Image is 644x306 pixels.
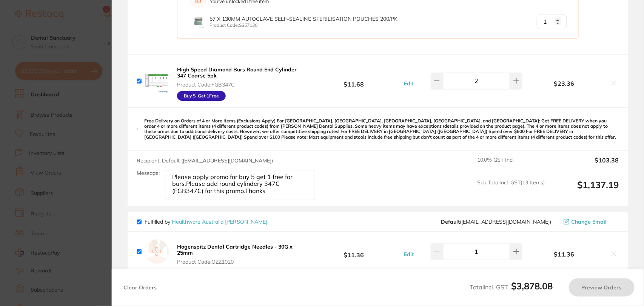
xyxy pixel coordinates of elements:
b: $11.36 [522,251,605,258]
a: Healthware Australia [PERSON_NAME] [172,218,267,225]
span: info@healthwareaustralia.com.au [441,219,552,225]
button: Edit [402,251,416,258]
span: 10.0 % GST Incl. [477,157,545,173]
textarea: Please apply promo for buy 5 get 1 free for burs.Please add round cylindery 347C (FGB347C) for th... [166,170,315,200]
button: Clear Orders [121,278,159,297]
label: Message: [137,170,160,176]
img: 57 x 130mm Autoclave Self-Sealing Sterilisation Pouches 200/pk [193,16,204,28]
p: Fulfilled by [145,219,267,225]
span: Change Email [572,219,607,225]
button: Edit [402,80,416,87]
input: Qty [537,14,567,29]
b: Hogenspitz Dental Cartridge Needles - 30G x 25mm [177,243,293,256]
span: Sub Total Incl. GST ( 13 Items) [477,179,545,200]
output: $103.38 [551,157,619,173]
output: $1,137.19 [551,179,619,200]
span: 57 x 130mm Autoclave Self-Sealing Sterilisation Pouches 200/pk [210,15,397,22]
button: Hogenspitz Dental Cartridge Needles - 30G x 25mm Product Code:OZZ1020 [175,243,305,265]
img: empty.jpg [145,240,169,264]
button: Preview Orders [569,278,635,297]
b: Default [441,218,460,225]
b: $3,878.08 [512,280,553,292]
span: Product Code: FGB347C [177,82,303,88]
span: Recipient: Default ( [EMAIL_ADDRESS][DOMAIN_NAME] ) [137,157,273,164]
p: Free Delivery on Orders of 4 or More Items (Exclusions Apply) For [GEOGRAPHIC_DATA], [GEOGRAPHIC_... [144,118,619,140]
button: Change Email [561,218,619,225]
b: $11.68 [305,74,402,88]
span: Product Code: OZZ1020 [177,259,303,265]
div: Buy 5, Get 1 Free [177,91,226,101]
img: d3UwMm02dw [145,69,169,93]
b: $11.36 [305,245,402,259]
span: Total Incl. GST [470,283,553,291]
b: High Speed Diamond Burs Round End Cylinder 347 Coarse 5pk [177,66,297,79]
p: Product Code: SS57130 [210,23,397,28]
b: $23.36 [522,80,605,87]
button: High Speed Diamond Burs Round End Cylinder 347 Coarse 5pk Product Code:FGB347C Buy 5, Get 1Free [175,66,305,101]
